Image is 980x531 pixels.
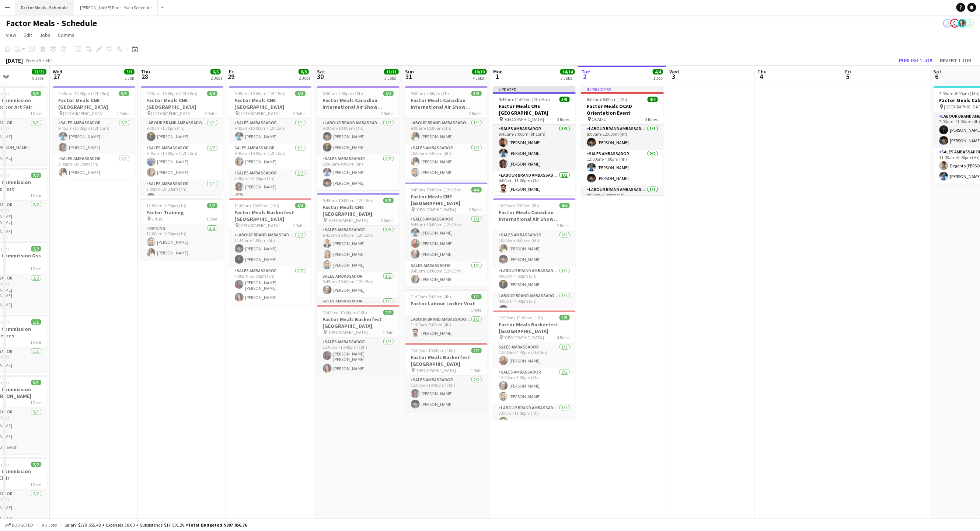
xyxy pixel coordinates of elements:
[937,56,974,65] button: Revert 1 job
[416,368,456,373] span: [GEOGRAPHIC_DATA]
[323,91,363,96] span: 6:00am-4:00pm (10h)
[493,198,576,308] app-job-card: 10:00am-7:00pm (9h)4/4Factor Meals Canadian International Air Show [GEOGRAPHIC_DATA]3 RolesSales ...
[328,330,368,335] span: [GEOGRAPHIC_DATA]
[6,57,23,64] div: [DATE]
[295,91,306,96] span: 4/4
[235,203,280,208] span: 11:00am-10:00pm (11h)
[229,119,311,144] app-card-role: Sales Ambassador1/19:45am-10:00pm (12h15m)[PERSON_NAME]
[317,305,400,376] div: 12:00pm-10:00pm (10h)2/2Factor Meals Buskerfest [GEOGRAPHIC_DATA] [GEOGRAPHIC_DATA]1 RoleSales Am...
[405,86,488,180] app-job-card: 9:00am-4:00pm (7h)3/3Factor Meals Canadian International Air Show [GEOGRAPHIC_DATA]2 RolesLabour ...
[405,183,488,287] app-job-card: 9:45am-10:00pm (12h15m)4/4Factor Meals CNE [GEOGRAPHIC_DATA] [GEOGRAPHIC_DATA]2 RolesSales Ambass...
[411,187,462,192] span: 9:45am-10:00pm (12h15m)
[493,267,576,292] app-card-role: Labour Brand Ambassadors1/14:00pm-7:00pm (3h)[PERSON_NAME]
[124,69,135,74] span: 3/3
[493,231,576,267] app-card-role: Sales Ambassador2/210:00am-4:00pm (6h)[PERSON_NAME][PERSON_NAME]
[229,169,311,205] app-card-role: Sales Ambassador2/23:00pm-10:00pm (7h)[PERSON_NAME][PERSON_NAME]
[141,209,223,216] h3: Factor Training
[581,150,664,185] app-card-role: Sales Ambassador2/212:00pm-4:00pm (4h)[PERSON_NAME][PERSON_NAME]
[405,193,488,206] h3: Factor Meals CNE [GEOGRAPHIC_DATA]
[405,343,488,412] div: 12:00pm-10:00pm (10h)2/2Factor Meals Buskerfest [GEOGRAPHIC_DATA] [GEOGRAPHIC_DATA]1 RoleSales Am...
[405,215,488,261] app-card-role: Sales Ambassador3/39:45am-10:00pm (12h15m)[PERSON_NAME][PERSON_NAME][PERSON_NAME]
[557,335,570,340] span: 4 Roles
[493,310,576,420] div: 12:00pm-11:00pm (11h)5/5Factor Meals Buskerfest [GEOGRAPHIC_DATA] [GEOGRAPHIC_DATA]4 RolesSales A...
[580,72,590,81] span: 2
[471,91,482,96] span: 3/3
[151,111,192,116] span: [GEOGRAPHIC_DATA]
[31,380,41,385] span: 3/3
[493,368,576,404] app-card-role: Sales Ambassador2/212:00pm-7:00pm (7h)[PERSON_NAME][PERSON_NAME]
[3,30,19,40] a: View
[141,68,150,75] span: Thu
[240,223,280,228] span: [GEOGRAPHIC_DATA]
[229,97,311,110] h3: Factor Meals CNE [GEOGRAPHIC_DATA]
[384,75,398,81] div: 3 Jobs
[46,58,53,63] div: EDT
[316,72,325,81] span: 30
[592,117,607,122] span: OCAD U
[317,226,400,272] app-card-role: Sales Ambassador3/39:45am-10:00pm (12h15m)[PERSON_NAME][PERSON_NAME][PERSON_NAME]
[53,97,135,110] h3: Factor Meals CNE [GEOGRAPHIC_DATA]
[557,117,570,122] span: 3 Roles
[31,111,41,116] span: 1 Role
[317,119,400,155] app-card-role: Labour Brand Ambassadors2/26:00am-10:00am (4h)[PERSON_NAME][PERSON_NAME]
[383,198,394,203] span: 5/5
[472,75,486,81] div: 4 Jobs
[229,86,311,195] div: 9:45am-10:00pm (12h15m)4/4Factor Meals CNE [GEOGRAPHIC_DATA] [GEOGRAPHIC_DATA]3 RolesSales Ambass...
[229,209,311,222] h3: Factor Meals Buskerfest [GEOGRAPHIC_DATA]
[493,292,576,317] app-card-role: Labour Brand Ambassadors1/14:00pm-7:00pm (3h)[PERSON_NAME]
[493,125,576,171] app-card-role: Sales Ambassador3/39:45am-7:00pm (9h15m)[PERSON_NAME][PERSON_NAME][PERSON_NAME]
[24,32,32,38] span: Edit
[240,111,280,116] span: [GEOGRAPHIC_DATA]
[896,56,935,65] button: Publish 1 job
[229,198,311,305] div: 11:00am-10:00pm (11h)4/4Factor Meals Buskerfest [GEOGRAPHIC_DATA] [GEOGRAPHIC_DATA]2 RolesLabour ...
[411,294,451,299] span: 11:00am-3:00pm (4h)
[405,289,488,340] div: 11:00am-3:00pm (4h)1/1Factor Labour Locker Visit1 RoleLabour Brand Ambassadors1/111:00am-3:00pm (...
[756,72,767,81] span: 4
[317,155,400,190] app-card-role: Sales Ambassador2/210:00am-4:00pm (6h)[PERSON_NAME][PERSON_NAME]
[21,30,35,40] a: Edit
[323,310,367,315] span: 12:00pm-10:00pm (10h)
[645,117,658,122] span: 3 Roles
[53,68,62,75] span: Wed
[845,68,851,75] span: Fri
[469,111,482,116] span: 2 Roles
[317,297,400,322] app-card-role: Sales Ambassador1/1
[4,521,34,529] button: Budgeted
[471,368,482,373] span: 1 Role
[12,523,33,528] span: Budgeted
[934,68,942,75] span: Sat
[581,86,664,195] app-job-card: In progress8:00am-8:00pm (12h)4/4Factor Meals OCAD Orientation Event OCAD U3 RolesLabour Brand Am...
[299,75,310,81] div: 2 Jobs
[58,32,74,38] span: Comms
[6,18,97,29] h1: Factor Meals - Schedule
[471,294,482,299] span: 1/1
[561,75,575,81] div: 3 Jobs
[405,261,488,287] app-card-role: Sales Ambassador1/19:45am-10:00pm (12h15m)[PERSON_NAME]
[492,72,503,81] span: 1
[648,97,658,102] span: 4/4
[53,86,135,180] div: 9:45am-10:00pm (12h15m)3/3Factor Meals CNE [GEOGRAPHIC_DATA] [GEOGRAPHIC_DATA]2 RolesSales Ambass...
[31,400,41,405] span: 1 Role
[939,91,980,96] span: 7:00am-8:00pm (13h)
[39,32,50,38] span: Jobs
[504,117,544,122] span: [GEOGRAPHIC_DATA]
[493,86,576,92] div: Updated
[141,198,223,260] app-job-card: 12:00pm-1:00pm (1h)2/2Factor Training Virtual1 RoleTraining2/212:00pm-1:00pm (1h)[PERSON_NAME][PE...
[32,75,46,81] div: 9 Jobs
[581,68,590,75] span: Tue
[140,72,150,81] span: 28
[31,482,41,487] span: 1 Role
[229,68,235,75] span: Fri
[295,203,306,208] span: 4/4
[757,68,767,75] span: Thu
[63,111,104,116] span: [GEOGRAPHIC_DATA]
[581,103,664,116] h3: Factor Meals OCAD Orientation Event
[229,267,311,305] app-card-role: Sales Ambassador2/24:00pm-10:00pm (6h)[PERSON_NAME] [PERSON_NAME][PERSON_NAME]
[560,69,575,74] span: 14/14
[317,272,400,297] app-card-role: Sales Ambassador1/19:45am-10:00pm (12h15m)[PERSON_NAME]
[41,522,58,528] span: All jobs
[559,315,570,320] span: 5/5
[31,319,41,325] span: 1/1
